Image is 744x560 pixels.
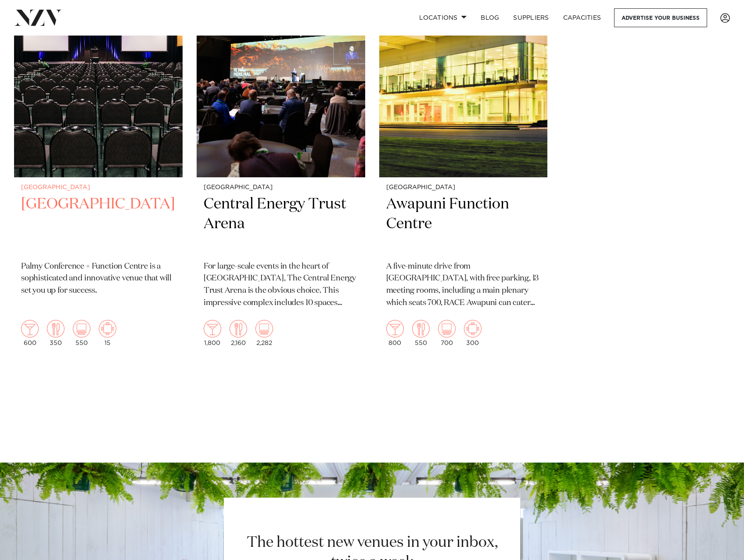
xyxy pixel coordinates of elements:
p: For large-scale events in the heart of [GEOGRAPHIC_DATA], The Central Energy Trust Arena is the o... [204,261,358,310]
img: theatre.png [438,320,456,337]
img: meeting.png [464,320,482,337]
a: SUPPLIERS [506,8,556,27]
div: 600 [21,320,39,346]
img: dining.png [412,320,430,337]
img: meeting.png [99,320,116,337]
div: 550 [412,320,430,346]
img: theatre.png [255,320,273,337]
a: Locations [412,8,474,27]
img: cocktail.png [21,320,39,337]
small: [GEOGRAPHIC_DATA] [204,184,358,191]
h2: Awapuni Function Centre [386,194,541,254]
div: 1,800 [204,320,221,346]
div: 2,160 [230,320,247,346]
a: Advertise your business [614,8,707,27]
div: 350 [47,320,65,346]
img: nzv-logo.png [14,10,62,25]
div: 2,282 [255,320,273,346]
a: BLOG [474,8,506,27]
div: 15 [99,320,116,346]
img: cocktail.png [204,320,221,337]
h2: [GEOGRAPHIC_DATA] [21,194,176,254]
p: A five-minute drive from [GEOGRAPHIC_DATA], with free parking, 13 meeting rooms, including a main... [386,261,541,310]
h2: Central Energy Trust Arena [204,194,358,254]
img: dining.png [230,320,247,337]
div: 550 [73,320,90,346]
small: [GEOGRAPHIC_DATA] [386,184,541,191]
div: 700 [438,320,456,346]
p: Palmy Conference + Function Centre is a sophisticated and innovative venue that will set you up f... [21,261,176,298]
img: dining.png [47,320,65,337]
div: 300 [464,320,482,346]
small: [GEOGRAPHIC_DATA] [21,184,176,191]
a: Capacities [556,8,608,27]
div: 800 [386,320,404,346]
img: cocktail.png [386,320,404,337]
img: theatre.png [73,320,90,337]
